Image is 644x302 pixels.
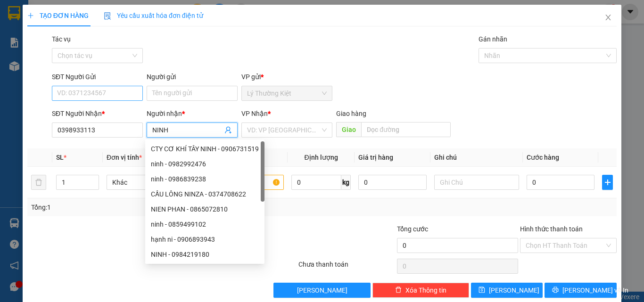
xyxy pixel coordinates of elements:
button: Close [595,5,621,31]
div: SĐT Người Nhận [52,108,143,119]
button: delete [31,175,46,190]
span: close [604,14,612,21]
span: plus [603,179,612,186]
div: NIEN PHAN - 0865072810 [145,202,264,217]
button: [PERSON_NAME] [273,283,370,298]
div: VP gửi [241,72,332,82]
div: hạnh ni - 0906893943 [145,232,264,247]
div: CÔ LÝ [90,19,166,31]
div: NINH - 0984219180 [145,247,264,262]
div: NIEN PHAN - 0865072810 [151,204,259,214]
span: plus [27,12,34,19]
div: Bàu Đồn [90,8,166,19]
span: VP Nhận [241,110,268,117]
span: CC : [89,63,102,73]
span: Giao [336,122,361,137]
button: printer[PERSON_NAME] và In [545,283,617,298]
button: plus [602,175,613,190]
th: Ghi chú [430,148,523,167]
span: Giao hàng [336,110,366,117]
span: delete [395,286,402,294]
span: Tổng cước [397,225,428,233]
label: Tác vụ [52,35,71,43]
div: Chưa thanh toán [297,259,396,276]
span: Nhận: [90,9,113,19]
span: kg [341,175,351,190]
input: 0 [358,175,426,190]
div: CTY CƠ KHÍ TÂY NINH - 0906731519 [145,141,264,156]
span: TẠO ĐƠN HÀNG [27,12,89,19]
span: Yêu cầu xuất hóa đơn điện tử [104,12,203,19]
span: Giá trị hàng [358,154,393,161]
span: printer [552,286,559,294]
input: Dọc đường [361,122,451,137]
div: ninh - 0986839238 [145,171,264,187]
span: Xóa Thông tin [405,285,446,295]
div: hạnh ni - 0906893943 [151,234,259,245]
span: Đơn vị tính [107,154,142,161]
div: CẦU LÔNG NINZA - 0374708622 [145,187,264,202]
span: Cước hàng [527,154,559,161]
div: ninh - 0982992476 [151,159,259,169]
div: CẦU LÔNG NINZA - 0374708622 [151,189,259,199]
img: icon [104,12,111,20]
label: Hình thức thanh toán [520,225,583,233]
span: [PERSON_NAME] [489,285,539,295]
div: CTY CƠ KHÍ TÂY NINH - 0906731519 [151,144,259,154]
div: Người gửi [147,72,238,82]
span: Gửi: [8,9,23,19]
div: 0982737752 [90,31,166,44]
span: SL [56,154,64,161]
span: [PERSON_NAME] [297,285,347,295]
span: Định lượng [304,154,338,161]
button: deleteXóa Thông tin [372,283,469,298]
div: Người nhận [147,108,238,119]
span: user-add [224,126,232,134]
div: NINH - 0984219180 [151,249,259,260]
div: Tổng: 1 [31,202,249,212]
span: Khác [112,175,186,189]
div: Lý Thường Kiệt [8,8,83,31]
div: RUBY [8,31,83,42]
div: 0934175090 [8,42,83,55]
div: SĐT Người Gửi [52,72,143,82]
span: [PERSON_NAME] và In [562,285,628,295]
div: 40.000 [89,61,167,74]
label: Gán nhãn [479,35,507,43]
div: ninh - 0859499102 [151,219,259,229]
span: save [479,286,485,294]
div: ninh - 0982992476 [145,156,264,171]
input: Ghi Chú [434,175,519,190]
button: save[PERSON_NAME] [471,283,543,298]
div: ninh - 0986839238 [151,174,259,184]
div: ninh - 0859499102 [145,217,264,232]
span: Lý Thường Kiệt [247,86,327,100]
